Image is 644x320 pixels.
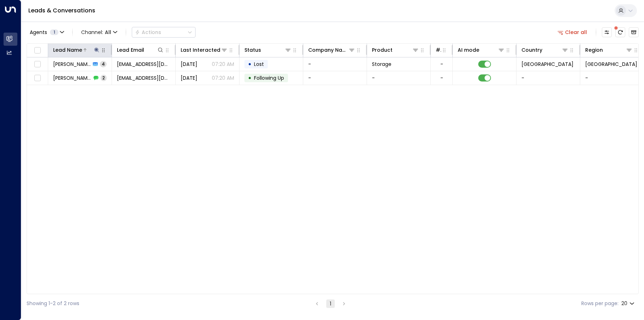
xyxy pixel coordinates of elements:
[135,29,161,35] div: Actions
[27,300,79,307] div: Showing 1-2 of 2 rows
[372,46,392,54] div: Product
[312,299,349,308] nav: pagination navigation
[78,27,120,37] span: Channel:
[615,27,625,37] span: There are new threads available. Refresh the grid to view the latest updates.
[303,57,367,71] td: -
[436,46,441,54] div: # of people
[244,46,261,54] div: Status
[117,74,170,82] span: c.home2010@yahoo.com
[585,46,603,54] div: Region
[53,46,100,54] div: Lead Name
[458,46,479,54] div: AI mode
[101,75,107,81] span: 2
[440,61,443,68] div: -
[555,27,590,37] button: Clear all
[326,299,335,308] button: page 1
[28,6,95,15] a: Leads & Conversations
[629,27,639,37] button: Archived Leads
[30,30,47,35] span: Agents
[33,74,42,83] span: Toggle select row
[33,46,42,55] span: Toggle select all
[581,300,618,307] label: Rows per page:
[117,46,144,54] div: Lead Email
[244,46,292,54] div: Status
[436,46,448,54] div: # of people
[580,71,644,85] td: -
[372,46,419,54] div: Product
[53,46,82,54] div: Lead Name
[585,46,633,54] div: Region
[100,61,107,67] span: 4
[181,74,197,82] span: Sep 08, 2025
[585,61,637,68] span: Shropshire
[117,46,164,54] div: Lead Email
[53,61,91,68] span: Carole Rolinson
[521,61,574,68] span: United Kingdom
[621,298,636,309] div: 20
[50,29,58,35] span: 1
[132,27,196,38] button: Actions
[117,61,170,68] span: c.home2010@yahoo.com
[181,46,220,54] div: Last Interacted
[521,46,569,54] div: Country
[248,58,252,70] div: •
[181,46,228,54] div: Last Interacted
[308,46,355,54] div: Company Name
[303,71,367,85] td: -
[27,27,67,37] button: Agents1
[440,74,443,82] div: -
[212,61,234,68] p: 07:20 AM
[105,29,111,35] span: All
[33,60,42,69] span: Toggle select row
[458,46,505,54] div: AI mode
[602,27,612,37] button: Customize
[212,74,234,82] p: 07:20 AM
[78,27,120,37] button: Channel:All
[248,72,252,84] div: •
[181,61,197,68] span: Sep 12, 2025
[367,71,431,85] td: -
[516,71,580,85] td: -
[521,46,542,54] div: Country
[308,46,348,54] div: Company Name
[254,74,284,82] span: Following Up
[254,61,264,68] span: Lost
[132,27,196,38] div: Button group with a nested menu
[372,61,391,68] span: Storage
[53,74,91,82] span: Carole Rolinson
